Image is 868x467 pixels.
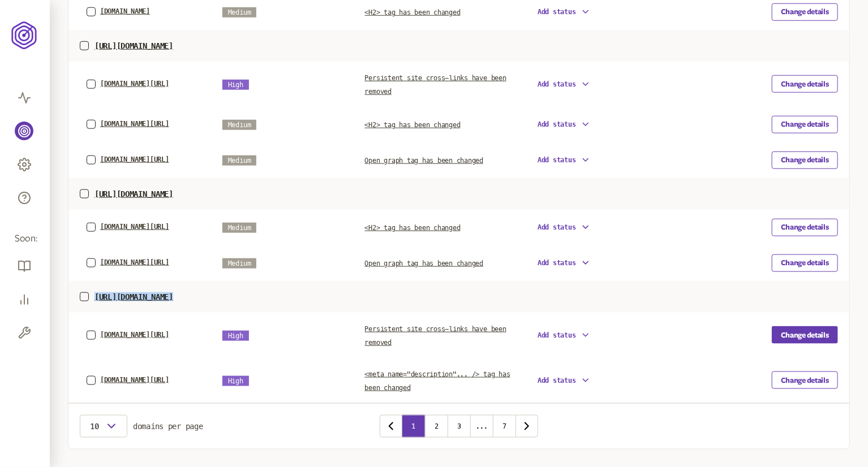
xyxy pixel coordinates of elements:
span: Soon: [15,232,35,245]
button: 2 [425,415,448,438]
button: Change details [772,371,838,389]
span: Medium [222,155,257,166]
button: [DOMAIN_NAME] [100,7,150,15]
button: [DOMAIN_NAME][URL] [100,223,169,231]
button: [DOMAIN_NAME][URL] [100,258,169,266]
a: [DOMAIN_NAME][URL] [87,120,169,129]
span: Add status [538,377,576,384]
span: Add status [538,80,576,88]
button: Change details [772,254,838,272]
span: 10 [89,422,100,431]
span: Open graph tag has been changed [365,157,484,165]
button: [DOMAIN_NAME][URL] [100,331,169,339]
span: Add status [538,8,576,16]
span: High [222,331,249,341]
span: <H2> tag has been changed [365,224,461,232]
a: Open graph tag has been changed [365,154,484,165]
button: [DOMAIN_NAME][URL] [100,120,169,128]
button: Change details [772,152,838,169]
span: <meta name="description"... /> tag has been changed [365,370,510,392]
button: [DOMAIN_NAME][URL] [100,80,169,88]
span: domains per page [133,422,203,431]
span: Add status [538,331,576,339]
a: [DOMAIN_NAME][URL] [87,258,169,267]
button: Add status [538,222,591,232]
a: [DOMAIN_NAME][URL] [87,376,169,385]
button: Add status [538,258,591,268]
span: Persistent site cross-links have been removed [365,74,506,96]
button: Change details [772,3,838,21]
button: Change details [772,116,838,133]
button: 7 [493,415,515,438]
span: <H2> tag has been changed [365,8,461,16]
p: [URL][DOMAIN_NAME] [94,292,173,301]
a: Persistent site cross-links have been removed [365,72,506,96]
button: [DOMAIN_NAME][URL] [100,155,169,163]
button: 10 [80,415,127,438]
span: Add status [538,120,576,128]
span: Persistent site cross-links have been removed [365,325,506,347]
a: [DOMAIN_NAME] [87,7,150,16]
button: Change details [772,219,838,236]
a: <meta name="description"... /> tag has been changed [365,368,510,392]
button: Change details [772,75,838,93]
button: Add status [538,79,591,89]
a: [DOMAIN_NAME][URL] [87,80,169,89]
button: 3 [448,415,470,438]
a: <H2> tag has been changed [365,222,461,232]
span: High [222,80,249,90]
p: [URL][DOMAIN_NAME] [94,189,173,198]
button: Add status [538,155,591,165]
a: <H2> tag has been changed [365,119,461,129]
span: Medium [222,258,257,269]
button: Add status [538,119,591,129]
button: Add status [538,7,591,17]
a: [DOMAIN_NAME][URL] [87,223,169,232]
button: [DOMAIN_NAME][URL] [100,376,169,384]
a: Open graph tag has been changed [365,257,484,268]
button: Add status [538,330,591,340]
a: [DOMAIN_NAME][URL] [87,155,169,165]
a: <H2> tag has been changed [365,6,461,17]
span: <H2> tag has been changed [365,121,461,129]
button: 1 [402,415,425,438]
button: Add status [538,375,591,386]
span: Open graph tag has been changed [365,260,484,267]
span: Medium [222,223,257,233]
span: Medium [222,7,257,18]
p: [URL][DOMAIN_NAME] [94,41,173,50]
span: High [222,376,249,386]
span: Medium [222,120,257,130]
a: Persistent site cross-links have been removed [365,323,506,347]
span: Add status [538,156,576,164]
button: Change details [772,326,838,344]
a: [DOMAIN_NAME][URL] [87,331,169,340]
span: Add status [538,223,576,231]
span: Add status [538,259,576,267]
button: ... [470,415,493,438]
